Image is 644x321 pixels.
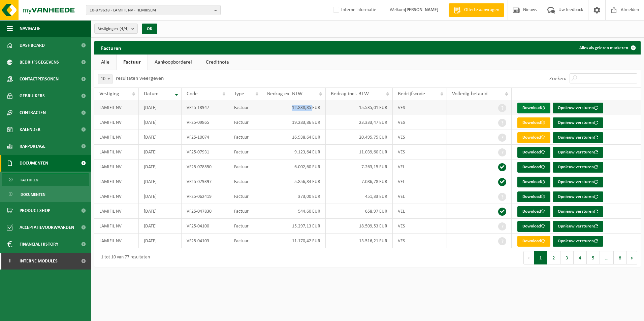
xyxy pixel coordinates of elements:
[94,115,139,130] td: LAMIFIL NV
[262,115,326,130] td: 19.283,86 EUR
[234,91,244,97] span: Type
[94,41,128,54] h2: Facturen
[139,189,182,204] td: [DATE]
[326,145,393,159] td: 11.039,60 EUR
[517,132,550,143] a: Download
[326,204,393,219] td: 658,97 EUR
[267,91,302,97] span: Bedrag ex. BTW
[229,174,262,189] td: Factuur
[21,174,38,186] span: Facturen
[627,251,637,264] button: Next
[94,24,138,34] button: Vestigingen(4/4)
[20,71,59,87] span: Contactpersonen
[553,221,603,232] button: Opnieuw versturen
[553,117,603,128] button: Opnieuw versturen
[139,159,182,174] td: [DATE]
[262,100,326,115] td: 12.838,85 EUR
[326,189,393,204] td: 451,33 EUR
[393,145,447,159] td: VES
[94,204,139,219] td: LAMIFIL NV
[99,91,119,97] span: Vestiging
[405,7,439,12] strong: [PERSON_NAME]
[229,100,262,115] td: Factuur
[120,27,129,31] count: (4/4)
[553,177,603,187] button: Opnieuw versturen
[517,177,550,187] a: Download
[452,91,487,97] span: Volledig betaald
[139,174,182,189] td: [DATE]
[393,189,447,204] td: VEL
[560,251,574,264] button: 3
[94,234,139,248] td: LAMIFIL NV
[182,145,229,159] td: VF25-07931
[600,251,614,264] span: …
[98,24,129,34] span: Vestigingen
[117,55,148,70] a: Factuur
[517,206,550,217] a: Download
[94,219,139,234] td: LAMIFIL NV
[20,236,58,253] span: Financial History
[517,117,550,128] a: Download
[553,206,603,217] button: Opnieuw versturen
[182,219,229,234] td: VF25-04100
[182,115,229,130] td: VF25-09865
[587,251,600,264] button: 5
[549,76,566,81] label: Zoeken:
[517,191,550,202] a: Download
[326,234,393,248] td: 13.516,21 EUR
[182,130,229,145] td: VF25-10074
[331,91,369,97] span: Bedrag incl. BTW
[262,159,326,174] td: 6.002,60 EUR
[326,130,393,145] td: 20.495,75 EUR
[20,202,50,219] span: Product Shop
[262,204,326,219] td: 544,60 EUR
[262,130,326,145] td: 16.938,64 EUR
[98,252,150,264] div: 1 tot 10 van 77 resultaten
[229,145,262,159] td: Factuur
[534,251,547,264] button: 1
[398,91,425,97] span: Bedrijfscode
[144,91,159,97] span: Datum
[139,130,182,145] td: [DATE]
[229,204,262,219] td: Factuur
[553,191,603,202] button: Opnieuw versturen
[229,219,262,234] td: Factuur
[229,130,262,145] td: Factuur
[517,162,550,173] a: Download
[182,159,229,174] td: VF25-078550
[182,204,229,219] td: VF25-047830
[229,234,262,248] td: Factuur
[187,91,198,97] span: Code
[326,115,393,130] td: 23.333,47 EUR
[326,159,393,174] td: 7.263,15 EUR
[94,189,139,204] td: LAMIFIL NV
[20,253,58,270] span: Interne modules
[86,5,221,15] button: 10-879638 - LAMIFIL NV - HEMIKSEM
[20,138,45,155] span: Rapportage
[182,189,229,204] td: VF25-062419
[20,104,46,121] span: Contracten
[116,76,164,81] label: resultaten weergeven
[7,253,13,270] span: I
[94,100,139,115] td: LAMIFIL NV
[393,204,447,219] td: VEL
[553,236,603,247] button: Opnieuw versturen
[98,74,112,84] span: 10
[94,174,139,189] td: LAMIFIL NV
[326,100,393,115] td: 15.535,01 EUR
[326,219,393,234] td: 18.509,53 EUR
[139,204,182,219] td: [DATE]
[139,145,182,159] td: [DATE]
[20,219,74,236] span: Acceptatievoorwaarden
[393,130,447,145] td: VES
[139,115,182,130] td: [DATE]
[20,20,40,37] span: Navigatie
[547,251,560,264] button: 2
[393,219,447,234] td: VES
[229,159,262,174] td: Factuur
[94,145,139,159] td: LAMIFIL NV
[229,189,262,204] td: Factuur
[142,24,157,34] button: OK
[98,74,112,84] span: 10
[20,37,45,54] span: Dashboard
